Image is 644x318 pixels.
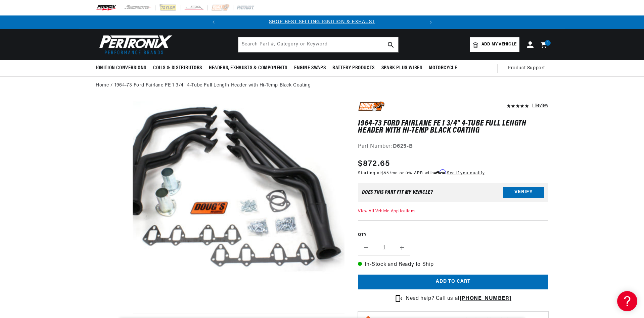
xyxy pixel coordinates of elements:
[114,82,311,89] a: 1964-73 Ford Fairlane FE 1 3/4" 4-Tube Full Length Header with Hi-Temp Black Coating
[96,60,150,76] summary: Ignition Conversions
[96,82,548,89] nav: breadcrumbs
[358,120,548,134] h1: 1964-73 Ford Fairlane FE 1 3/4" 4-Tube Full Length Header with Hi-Temp Black Coating
[406,294,511,303] p: Need help? Call us at
[508,60,548,76] summary: Product Support
[460,296,511,301] a: [PHONE_NUMBER]
[358,232,548,238] label: QTY
[447,171,485,175] a: See if you qualify - Learn more about Affirm Financing (opens in modal)
[508,65,545,72] span: Product Support
[393,144,413,149] strong: D625-B
[358,260,548,269] p: In-Stock and Ready to Ship
[96,101,344,317] media-gallery: Gallery Viewer
[381,171,389,175] span: $55
[207,15,220,29] button: Translation missing: en.sections.announcements.previous_announcement
[220,19,424,26] div: Announcement
[532,101,548,109] div: 1 Review
[209,65,287,72] span: Headers, Exhausts & Components
[329,60,378,76] summary: Battery Products
[96,82,109,89] a: Home
[220,19,424,26] div: 1 of 2
[79,15,565,29] slideshow-component: Translation missing: en.sections.announcements.announcement_bar
[205,60,291,76] summary: Headers, Exhausts & Components
[96,33,173,56] img: Pertronix
[378,60,426,76] summary: Spark Plug Wires
[481,41,516,48] span: Add my vehicle
[383,37,398,52] button: search button
[332,65,375,72] span: Battery Products
[358,142,548,151] div: Part Number:
[238,37,398,52] input: Search Part #, Category or Keyword
[381,65,422,72] span: Spark Plug Wires
[294,65,326,72] span: Engine Swaps
[153,65,202,72] span: Coils & Distributors
[429,65,457,72] span: Motorcycle
[362,190,433,195] div: Does This part fit My vehicle?
[150,60,205,76] summary: Coils & Distributors
[96,65,146,72] span: Ignition Conversions
[547,40,549,46] span: 1
[358,209,415,213] a: View All Vehicle Applications
[470,37,519,52] a: Add my vehicle
[424,15,438,29] button: Translation missing: en.sections.announcements.next_announcement
[358,275,548,290] button: Add to cart
[425,60,460,76] summary: Motorcycle
[269,20,375,25] a: SHOP BEST SELLING IGNITION & EXHAUST
[358,170,485,176] p: Starting at /mo or 0% APR with .
[434,170,446,175] span: Affirm
[503,187,544,198] button: Verify
[291,60,329,76] summary: Engine Swaps
[358,158,390,170] span: $872.65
